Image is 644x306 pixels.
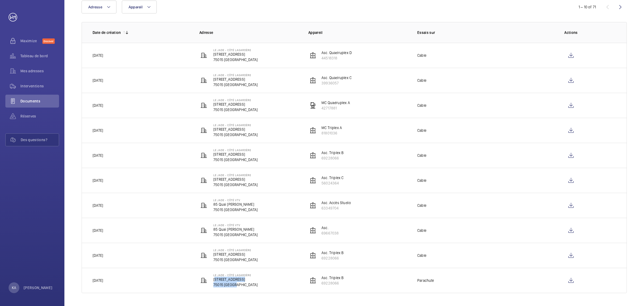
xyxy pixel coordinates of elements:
span: Des questions? [21,137,59,143]
p: 69667038 [321,230,339,236]
span: Discover [42,38,55,44]
p: [DATE] [93,278,103,283]
span: Mes adresses [20,68,59,74]
p: Asc. Triplex C [321,175,344,180]
p: 42717881 [321,105,350,111]
p: Cable [417,153,426,158]
p: [DATE] [93,153,103,158]
p: 75015 [GEOGRAPHIC_DATA] [213,57,258,62]
p: Le Jade - côté VTV [213,198,258,202]
p: [PERSON_NAME] [24,285,53,290]
p: 75015 [GEOGRAPHIC_DATA] [213,282,258,287]
p: Le Jade - côté Lagardère [213,173,258,177]
p: [STREET_ADDRESS] [213,77,258,82]
p: 81801036 [321,130,342,136]
img: elevator.svg [310,252,316,259]
p: Asc. [321,225,339,230]
p: 75015 [GEOGRAPHIC_DATA] [213,132,258,137]
img: elevator.svg [310,177,316,184]
p: Cable [417,78,426,83]
p: Cable [417,253,426,258]
span: Documents [20,98,59,104]
p: [DATE] [93,203,103,208]
p: Asc. Triplex B [321,275,344,280]
img: elevator.svg [310,127,316,134]
p: [DATE] [93,178,103,183]
p: [DATE] [93,78,103,83]
p: Asc. Triplex B [321,150,344,155]
p: Le Jade - côté Lagardère [213,48,258,52]
span: Interventions [20,83,59,89]
p: [STREET_ADDRESS] [213,277,258,282]
p: 44518318 [321,55,352,61]
p: Date de création [93,30,121,35]
p: Le Jade - côté Lagardère [213,73,258,77]
p: [STREET_ADDRESS] [213,177,258,182]
p: Le Jade - côté Lagardère [213,248,258,252]
p: [STREET_ADDRESS] [213,52,258,57]
p: Asc. Quadruplex C [321,75,352,80]
p: 39936057 [321,80,352,86]
span: Tableau de bord [20,53,59,59]
span: Maximize [20,38,42,44]
p: 75015 [GEOGRAPHIC_DATA] [213,157,258,162]
p: [DATE] [93,128,103,133]
p: [DATE] [93,228,103,233]
p: Actions [526,30,616,35]
span: Réserves [20,113,59,119]
p: 75015 [GEOGRAPHIC_DATA] [213,82,258,87]
p: 75015 [GEOGRAPHIC_DATA] [213,207,258,212]
p: Asc. Quadruplex D [321,50,352,55]
p: Parachute [417,278,434,283]
p: Le Jade - côté Lagardère [213,98,258,102]
p: [STREET_ADDRESS] [213,252,258,257]
img: elevator.svg [310,52,316,59]
p: 69228066 [321,255,344,261]
p: 85 Quai [PERSON_NAME] [213,227,258,232]
img: elevator.svg [310,202,316,209]
p: [DATE] [93,103,103,108]
p: MC Quadruplex A [321,100,350,105]
img: elevator.svg [310,227,316,234]
button: Adresse [82,1,116,13]
p: [STREET_ADDRESS] [213,152,258,157]
p: Adresse [199,30,300,35]
p: KA [12,285,16,290]
p: Le Jade - côté VTV [213,223,258,227]
p: Cable [417,103,426,108]
span: Adresse [88,5,102,9]
p: Appareil [308,30,409,35]
img: elevator.svg [310,277,316,284]
span: Appareil [129,5,142,9]
p: Cable [417,178,426,183]
img: elevator.svg [310,152,316,159]
img: elevator.svg [310,77,316,84]
p: Le Jade - côté Lagardère [213,273,258,277]
p: 69228066 [321,155,344,161]
p: 75015 [GEOGRAPHIC_DATA] [213,182,258,187]
p: [STREET_ADDRESS] [213,102,258,107]
div: 1 – 10 of 71 [579,4,596,10]
img: freight_elevator.svg [310,102,316,109]
p: Cable [417,53,426,58]
p: Cable [417,228,426,233]
p: Essais sur [417,30,518,35]
p: Le Jade - côté Lagardère [213,123,258,127]
p: Asc. Accès Studio [321,200,351,205]
p: Cable [417,203,426,208]
p: [DATE] [93,253,103,258]
p: 85 Quai [PERSON_NAME] [213,202,258,207]
p: 69228066 [321,280,344,286]
p: Asc. Triplex B [321,250,344,255]
p: 75015 [GEOGRAPHIC_DATA] [213,257,258,262]
p: 63349704 [321,205,351,211]
p: 56024364 [321,180,344,186]
p: Le Jade - côté Lagardère [213,148,258,152]
button: Appareil [122,1,157,13]
p: 75015 [GEOGRAPHIC_DATA] [213,232,258,237]
p: MC Triplex A [321,125,342,130]
p: [STREET_ADDRESS] [213,127,258,132]
p: 75015 [GEOGRAPHIC_DATA] [213,107,258,112]
p: [DATE] [93,53,103,58]
p: Cable [417,128,426,133]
